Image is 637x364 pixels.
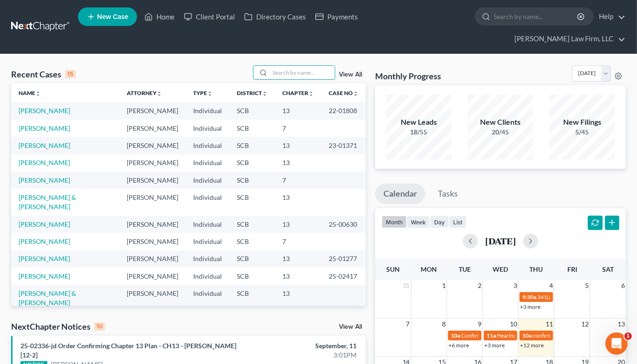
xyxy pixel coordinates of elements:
div: 10 [94,322,105,331]
button: month [382,216,407,228]
span: Fri [567,265,577,273]
span: 8 [441,319,447,330]
span: 10a [451,332,460,339]
span: 10 [509,319,518,330]
td: SCB [229,250,275,268]
i: unfold_more [308,91,314,96]
td: Individual [186,285,229,312]
span: Confirmation hearing for [PERSON_NAME] [461,332,566,339]
div: Recent Cases [11,69,76,80]
div: 20/45 [468,128,533,137]
span: 1 [441,280,447,291]
a: [PERSON_NAME] [19,124,70,132]
div: September, 11 [251,341,357,351]
td: [PERSON_NAME] [119,102,186,119]
a: [PERSON_NAME] [19,255,70,262]
i: unfold_more [156,91,162,96]
td: Individual [186,250,229,268]
td: [PERSON_NAME] [119,285,186,312]
a: +3 more [484,342,505,349]
button: week [407,216,430,228]
a: Attorneyunfold_more [127,89,162,96]
td: [PERSON_NAME] [119,233,186,250]
span: 9 [477,319,482,330]
i: unfold_more [35,91,41,96]
a: [PERSON_NAME] [19,141,70,149]
i: unfold_more [353,91,358,96]
div: NextChapter Notices [11,321,105,332]
td: 13 [275,285,321,312]
a: Payments [311,8,363,25]
span: 4 [548,280,554,291]
td: SCB [229,172,275,189]
h2: [DATE] [485,236,516,246]
td: 23-01371 [321,137,366,154]
td: 22-01808 [321,102,366,119]
span: 11a [487,332,496,339]
span: Hearing for [PERSON_NAME] and [PERSON_NAME] [497,332,624,339]
td: 7 [275,233,321,250]
div: New Filings [550,117,615,128]
td: SCB [229,216,275,233]
td: 13 [275,268,321,285]
a: [PERSON_NAME] [19,176,70,184]
td: Individual [186,233,229,250]
td: SCB [229,268,275,285]
div: 15 [65,70,76,78]
a: [PERSON_NAME] [19,272,70,280]
a: +12 more [520,342,544,349]
td: SCB [229,102,275,119]
i: unfold_more [262,91,267,96]
div: 5/45 [550,128,615,137]
a: [PERSON_NAME] Law Firm, LLC [510,31,625,47]
a: Calendar [375,184,425,204]
td: SCB [229,154,275,172]
div: New Leads [386,117,451,128]
a: +3 more [520,303,540,310]
td: Individual [186,154,229,172]
input: Search by name... [494,8,578,25]
span: 341(a) meeting for [PERSON_NAME] [537,294,627,300]
a: Help [594,8,625,25]
a: Home [140,8,179,25]
span: 7 [405,319,411,330]
span: 13 [617,319,626,330]
iframe: Intercom live chat [605,332,628,355]
span: 1 [624,332,632,340]
span: Sat [602,265,614,273]
td: [PERSON_NAME] [119,268,186,285]
a: View All [339,324,362,330]
td: [PERSON_NAME] [119,250,186,268]
td: SCB [229,137,275,154]
div: 3:01PM [251,351,357,360]
div: New Clients [468,117,533,128]
span: Tue [459,265,471,273]
span: 9:30a [522,294,536,300]
td: 13 [275,154,321,172]
td: 13 [275,250,321,268]
span: 2 [477,280,482,291]
span: confirmation hearing for [PERSON_NAME] [533,332,637,339]
h3: Monthly Progress [375,70,441,82]
span: 31 [402,280,411,291]
td: 25-01277 [321,250,366,268]
span: 11 [545,319,554,330]
a: [PERSON_NAME] & [PERSON_NAME] [19,193,76,211]
td: SCB [229,285,275,312]
a: Client Portal [179,8,240,25]
td: 13 [275,189,321,215]
a: Case Nounfold_more [329,89,358,96]
span: Sun [386,265,400,273]
a: Typeunfold_more [193,89,213,96]
td: 7 [275,120,321,137]
td: Individual [186,137,229,154]
td: [PERSON_NAME] [119,154,186,172]
td: 25-00630 [321,216,366,233]
span: Wed [493,265,508,273]
a: Chapterunfold_more [282,89,314,96]
a: [PERSON_NAME] [19,220,70,228]
td: Individual [186,216,229,233]
span: New Case [97,13,128,20]
a: 25-02336-jd Order Confirming Chapter 13 Plan - CH13 - [PERSON_NAME] [12-2] [20,342,236,359]
td: SCB [229,120,275,137]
